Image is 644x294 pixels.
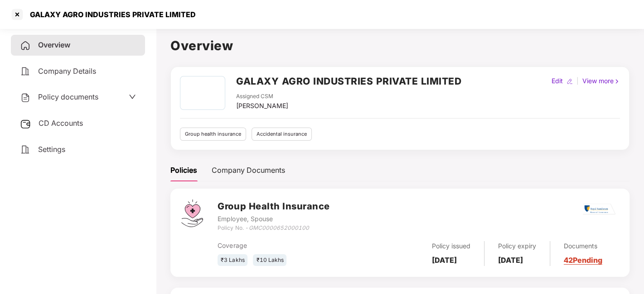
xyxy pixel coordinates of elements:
img: svg+xml;base64,PHN2ZyB4bWxucz0iaHR0cDovL3d3dy53My5vcmcvMjAwMC9zdmciIHdpZHRoPSIyNCIgaGVpZ2h0PSIyNC... [20,66,31,77]
div: Policy No. - [218,224,329,232]
span: Policy documents [38,92,98,101]
span: Overview [38,40,70,49]
b: [DATE] [498,256,523,265]
div: Edit [550,76,565,86]
b: [DATE] [432,256,457,265]
div: Group health insurance [180,128,246,141]
div: Accidental insurance [252,128,312,141]
img: svg+xml;base64,PHN2ZyB4bWxucz0iaHR0cDovL3d3dy53My5vcmcvMjAwMC9zdmciIHdpZHRoPSIyNCIgaGVpZ2h0PSIyNC... [20,92,31,103]
div: Employee, Spouse [218,214,329,224]
div: Policy expiry [498,241,536,251]
span: down [129,93,136,100]
img: editIcon [567,78,573,85]
div: Policies [170,165,197,176]
div: ₹3 Lakhs [218,254,247,266]
div: [PERSON_NAME] [236,101,288,111]
div: Documents [564,241,602,251]
span: CD Accounts [39,119,83,128]
div: Company Documents [212,165,285,176]
img: svg+xml;base64,PHN2ZyB4bWxucz0iaHR0cDovL3d3dy53My5vcmcvMjAwMC9zdmciIHdpZHRoPSIyNCIgaGVpZ2h0PSIyNC... [20,144,31,155]
div: View more [581,76,622,86]
div: Coverage [218,241,351,251]
img: rsi.png [583,204,615,215]
div: Policy issued [432,241,470,251]
div: Assigned CSM [236,92,288,101]
span: Company Details [38,66,96,76]
i: GMC0000652000100 [248,224,309,231]
div: | [575,76,581,86]
img: svg+xml;base64,PHN2ZyB4bWxucz0iaHR0cDovL3d3dy53My5vcmcvMjAwMC9zdmciIHdpZHRoPSIyNCIgaGVpZ2h0PSIyNC... [20,40,31,51]
h3: Group Health Insurance [218,199,329,213]
div: ₹10 Lakhs [253,254,286,266]
div: GALAXY AGRO INDUSTRIES PRIVATE LIMITED [24,10,196,19]
a: 42 Pending [564,256,602,265]
h2: GALAXY AGRO INDUSTRIES PRIVATE LIMITED [236,74,461,89]
span: Settings [38,145,65,154]
h1: Overview [170,36,629,56]
img: rightIcon [614,78,620,85]
img: svg+xml;base64,PHN2ZyB3aWR0aD0iMjUiIGhlaWdodD0iMjQiIHZpZXdCb3g9IjAgMCAyNSAyNCIgZmlsbD0ibm9uZSIgeG... [20,119,31,129]
img: svg+xml;base64,PHN2ZyB4bWxucz0iaHR0cDovL3d3dy53My5vcmcvMjAwMC9zdmciIHdpZHRoPSI0Ny43MTQiIGhlaWdodD... [181,199,203,227]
